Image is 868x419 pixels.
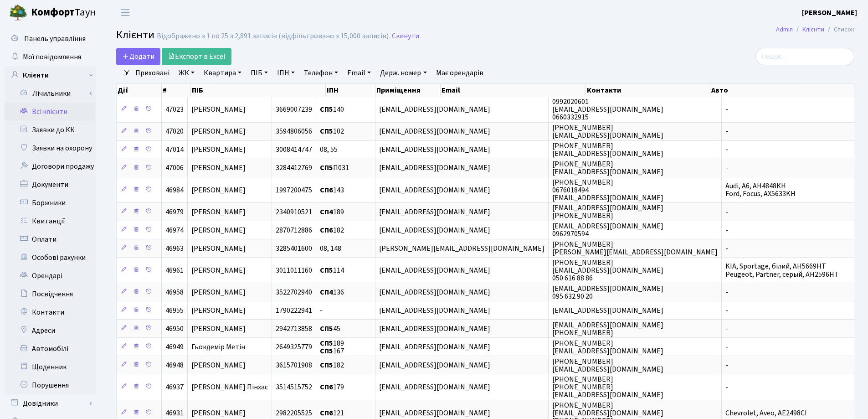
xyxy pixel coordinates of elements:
span: 2982205525 [276,408,312,418]
span: 45 [320,324,340,334]
span: 46931 [165,408,184,418]
th: Контакти [586,84,710,97]
span: [EMAIL_ADDRESS][DOMAIN_NAME] [379,207,490,217]
span: 46955 [165,305,184,316]
span: [PHONE_NUMBER] [EMAIL_ADDRESS][DOMAIN_NAME] [552,141,663,159]
span: 47014 [165,145,184,155]
span: [PERSON_NAME] [191,265,246,275]
b: СП4 [320,207,333,217]
span: [PERSON_NAME] [191,287,246,297]
span: 3514515752 [276,382,312,392]
span: [EMAIL_ADDRESS][DOMAIN_NAME] [PHONE_NUMBER] [552,203,663,221]
li: Список [824,25,854,35]
span: [PHONE_NUMBER] [EMAIL_ADDRESS][DOMAIN_NAME] [552,159,663,177]
span: [PERSON_NAME] [191,324,246,334]
span: [PHONE_NUMBER] [PHONE_NUMBER] [EMAIL_ADDRESS][DOMAIN_NAME] [552,374,663,400]
span: [PHONE_NUMBER] [EMAIL_ADDRESS][DOMAIN_NAME] 050 616 88 86 [552,258,663,283]
span: - [725,104,728,114]
th: Авто [710,84,854,97]
a: Клієнти [5,66,96,84]
span: - [725,243,728,253]
span: 189 167 [320,338,344,356]
b: СП6 [320,408,333,418]
span: [EMAIL_ADDRESS][DOMAIN_NAME] 0962970594 [552,221,663,239]
span: Audi, A6, AH4848KH Ford, Focus, AX5633KH [725,181,796,199]
span: [PERSON_NAME] [191,408,246,418]
b: Комфорт [31,5,75,20]
span: 182 [320,225,344,235]
span: [EMAIL_ADDRESS][DOMAIN_NAME] [379,127,490,137]
a: Email [344,65,375,81]
span: - [725,225,728,235]
a: Боржники [5,194,96,212]
span: [EMAIL_ADDRESS][DOMAIN_NAME] [379,287,490,297]
a: Admin [776,25,793,34]
b: СП5 [320,324,333,334]
b: СП5 [320,127,333,137]
a: Адреси [5,321,96,340]
span: 46937 [165,382,184,392]
span: [EMAIL_ADDRESS][DOMAIN_NAME] [379,104,490,114]
span: Мої повідомлення [23,52,81,62]
th: Дії [117,84,162,97]
span: 3008414747 [276,145,312,155]
span: 46949 [165,342,184,352]
b: СП5 [320,265,333,275]
span: - [725,207,728,217]
span: 136 [320,287,344,297]
a: Заявки на охорону [5,139,96,157]
b: СП5 [320,163,333,173]
th: # [162,84,191,97]
span: Таун [31,5,96,21]
a: Контакти [5,303,96,321]
span: 182 [320,360,344,370]
span: [EMAIL_ADDRESS][DOMAIN_NAME] [379,324,490,334]
a: Лічильники [10,84,96,103]
span: - [725,163,728,173]
span: [PERSON_NAME] [191,163,246,173]
a: Квартира [200,65,245,81]
span: 08, 148 [320,243,341,253]
a: Панель управління [5,30,96,48]
span: П031 [320,163,349,173]
a: Документи [5,176,96,194]
b: СП5 [320,338,333,348]
span: 179 [320,382,344,392]
span: [PERSON_NAME] [191,243,246,253]
span: 46958 [165,287,184,297]
th: ІПН [326,84,375,97]
span: 47023 [165,104,184,114]
span: 46979 [165,207,184,217]
span: - [725,145,728,155]
a: Мої повідомлення [5,48,96,66]
span: [EMAIL_ADDRESS][DOMAIN_NAME] [379,265,490,275]
span: [PHONE_NUMBER] [EMAIL_ADDRESS][DOMAIN_NAME] [552,338,663,356]
span: 46950 [165,324,184,334]
a: Автомобілі [5,340,96,358]
span: - [725,360,728,370]
span: - [725,382,728,392]
span: [PHONE_NUMBER] 0676018494 [EMAIL_ADDRESS][DOMAIN_NAME] [552,177,663,203]
img: logo.png [9,4,27,22]
span: 46948 [165,360,184,370]
a: Договори продажу [5,157,96,176]
a: Клієнти [802,25,824,34]
span: 2942713858 [276,324,312,334]
span: 3615701908 [276,360,312,370]
span: [PERSON_NAME][EMAIL_ADDRESS][DOMAIN_NAME] [379,243,544,253]
a: Додати [116,48,160,65]
span: [EMAIL_ADDRESS][DOMAIN_NAME] [379,382,490,392]
span: 46974 [165,225,184,235]
a: ІПН [273,65,298,81]
b: СП6 [320,185,333,195]
span: 1790222941 [276,305,312,316]
span: 140 [320,104,344,114]
a: Квитанції [5,212,96,230]
span: [EMAIL_ADDRESS][DOMAIN_NAME] [379,185,490,195]
span: [PERSON_NAME] [191,104,246,114]
a: Особові рахунки [5,248,96,267]
span: [PERSON_NAME] [191,360,246,370]
b: СП6 [320,225,333,235]
span: [EMAIL_ADDRESS][DOMAIN_NAME] [379,305,490,316]
span: [PHONE_NUMBER] [EMAIL_ADDRESS][DOMAIN_NAME] [552,357,663,374]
